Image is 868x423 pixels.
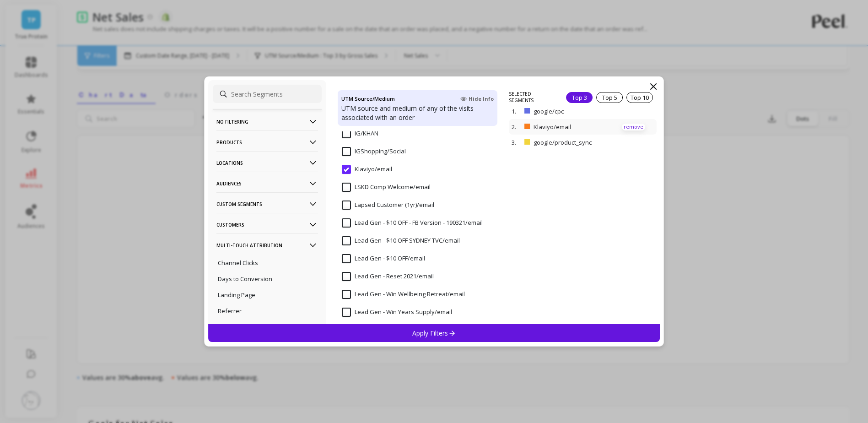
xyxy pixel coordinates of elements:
span: Lead Gen - $10 OFF/email [342,254,425,263]
p: google/cpc [534,107,609,115]
p: google/product_sync [534,138,623,146]
p: Sales App [218,323,246,331]
p: Days to Conversion [218,275,272,283]
p: 3. [512,138,521,146]
div: Top 3 [566,92,593,103]
p: Locations [216,151,318,174]
p: remove [622,124,645,130]
h4: UTM Source/Medium [341,94,395,104]
span: Lead Gen - Win Wellbeing Retreat/email [342,290,465,299]
span: Lapsed Customer (1yr)/email [342,201,434,210]
span: Lead Gen - $10 OFF - FB Version - 190321/email [342,218,483,228]
p: 2. [512,123,521,131]
span: Lead Gen - $10 OFF SYDNEY TVC/email [342,236,460,245]
p: Referrer [218,307,242,315]
span: Lead Gen - Win Years Supply/email [342,308,452,317]
span: Klaviyo/email [342,165,392,174]
span: IG/KHAN [342,129,378,138]
span: LSKD Comp Welcome/email [342,183,431,192]
span: Hide Info [460,95,494,103]
p: Apply Filters [412,329,456,337]
p: Products [216,130,318,154]
p: Multi-Touch Attribution [216,233,318,257]
p: UTM source and medium of any of the visits associated with an order [341,104,494,122]
p: SELECTED SEGMENTS [509,91,555,103]
p: 1. [512,107,521,115]
p: Audiences [216,172,318,195]
span: Lead Gen - Reset 2021/email [342,272,434,281]
div: Top 10 [626,92,653,103]
p: Channel Clicks [218,259,258,267]
p: Customers [216,213,318,236]
p: No filtering [216,110,318,133]
p: Klaviyo/email [534,123,613,131]
p: Custom Segments [216,192,318,216]
span: IGShopping/Social [342,147,406,156]
div: Top 5 [596,92,623,103]
p: Landing Page [218,291,255,299]
input: Search Segments [213,85,322,103]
